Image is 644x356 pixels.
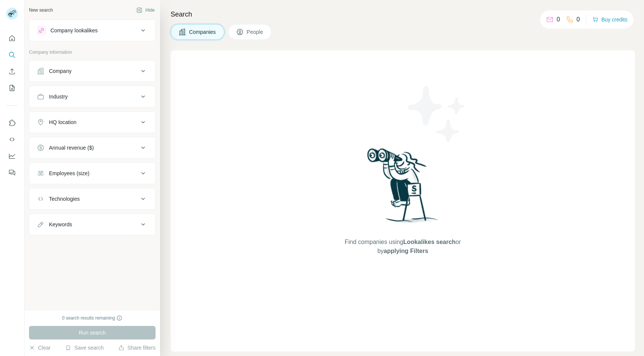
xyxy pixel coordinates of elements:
div: HQ location [49,118,76,126]
button: Share filters [118,344,156,351]
p: 0 [557,15,560,24]
button: Dashboard [6,149,18,163]
button: Technologies [29,190,155,208]
button: My lists [6,81,18,95]
button: Use Surfe API [6,133,18,146]
img: Surfe Illustration - Stars [403,80,471,148]
button: HQ location [29,113,155,131]
button: Search [6,48,18,62]
span: People [247,28,264,36]
button: Feedback [6,166,18,179]
button: Industry [29,88,155,106]
span: applying Filters [384,248,428,254]
button: Clear [29,344,50,351]
button: Annual revenue ($) [29,139,155,157]
img: Surfe Illustration - Woman searching with binoculars [364,146,442,230]
button: Quick start [6,32,18,45]
button: Company [29,62,155,80]
span: Companies [189,28,217,36]
div: Keywords [49,221,72,228]
div: Company [49,67,72,75]
span: Find companies using or by [342,238,463,256]
p: 0 [577,15,580,24]
button: Buy credits [592,14,627,25]
div: Employees (size) [49,170,89,177]
button: Keywords [29,215,155,233]
span: Lookalikes search [403,239,456,245]
div: 0 search results remaining [62,315,123,321]
button: Employees (size) [29,164,155,182]
button: Use Surfe on LinkedIn [6,116,18,130]
h4: Search [171,9,635,20]
div: Technologies [49,195,80,203]
div: Industry [49,93,68,100]
div: Company lookalikes [50,27,98,34]
div: Annual revenue ($) [49,144,94,151]
button: Enrich CSV [6,65,18,78]
button: Company lookalikes [29,21,155,39]
p: Company information [29,49,156,56]
button: Hide [131,5,160,16]
button: Save search [65,344,104,351]
div: New search [29,7,53,14]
